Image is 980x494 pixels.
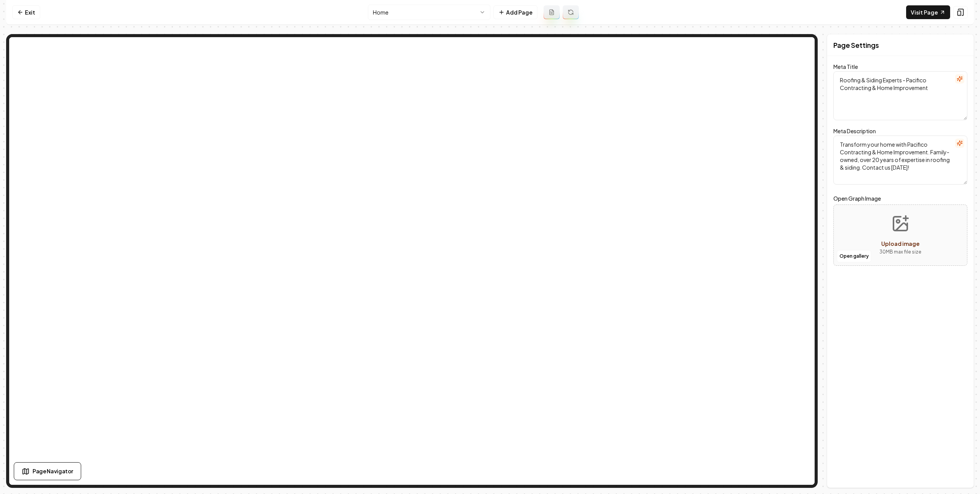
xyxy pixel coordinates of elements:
a: Visit Page [906,5,950,19]
button: Open gallery [837,250,871,262]
button: Regenerate page [563,5,579,19]
label: Meta Title [833,63,858,70]
span: Upload image [881,240,920,247]
a: Exit [12,5,40,19]
label: Open Graph Image [833,194,967,203]
button: Add Page [493,5,537,19]
p: 30 MB max file size [879,248,921,256]
h2: Page Settings [833,40,879,51]
span: Page Navigator [33,467,73,475]
label: Meta Description [833,128,876,134]
button: Upload image [873,208,928,262]
button: Add admin page prompt [544,5,560,19]
button: Page Navigator [14,462,81,480]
